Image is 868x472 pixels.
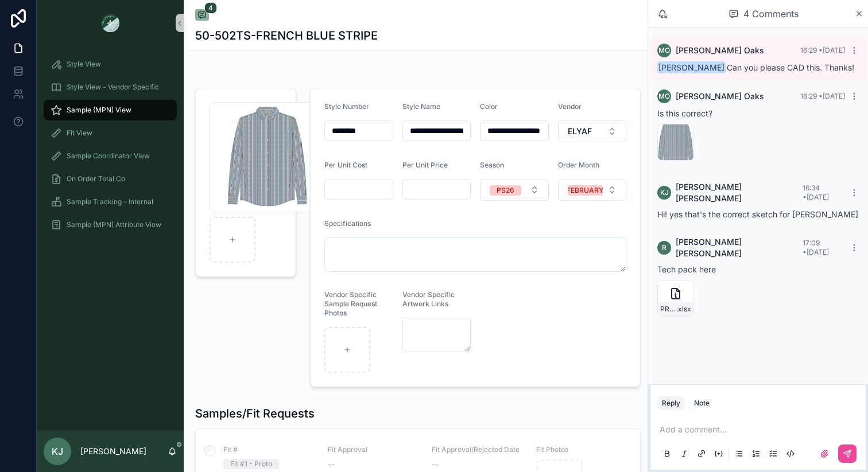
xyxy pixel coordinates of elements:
[67,220,161,229] span: Sample (MPN) Attribute View
[44,100,177,120] a: Sample (MPN) View
[67,83,159,92] span: Style View - Vendor Specific
[558,161,599,169] span: Order Month
[195,405,315,422] h1: Samples/Fit Requests
[44,123,177,143] a: Fit View
[803,184,829,201] span: 16:34 • [DATE]
[480,179,549,201] button: Select Button
[657,108,712,118] span: Is this correct?
[657,209,858,219] span: Hi! yes that's the correct sketch for [PERSON_NAME]
[676,45,764,56] span: [PERSON_NAME] Oaks
[567,185,603,196] div: FEBRUARY
[230,459,272,469] div: Fit #1 - Proto
[662,243,666,252] span: R
[676,305,691,314] span: .xlsx
[658,92,670,101] span: MO
[101,14,119,32] img: App logo
[324,219,371,228] span: Specifications
[803,239,829,256] span: 17:09 • [DATE]
[660,188,669,197] span: KJ
[497,185,514,196] div: PS26
[402,161,448,169] span: Per Unit Price
[44,192,177,212] a: Sample Tracking - Internal
[800,46,845,54] span: 16:29 • [DATE]
[432,459,439,470] span: --
[44,146,177,166] a: Sample Coordinator View
[223,445,314,454] span: Fit #
[195,28,378,44] h1: 50-502TS-FRENCH BLUE STRIPE
[37,46,184,250] div: scrollable content
[657,61,726,73] span: [PERSON_NAME]
[402,102,440,111] span: Style Name
[480,161,504,169] span: Season
[328,459,335,470] span: --
[800,92,845,100] span: 16:29 • [DATE]
[67,174,125,184] span: On Order Total Co
[558,120,627,142] button: Select Button
[689,396,714,410] button: Note
[558,179,627,201] button: Select Button
[80,446,146,457] p: [PERSON_NAME]
[568,126,592,137] span: ELYAF
[44,54,177,75] a: Style View
[743,7,799,21] span: 4 Comments
[324,161,367,169] span: Per Unit Cost
[657,264,716,274] span: Tech pack here
[657,63,854,72] span: Can you please CAD this. Thanks!
[480,102,498,111] span: Color
[676,181,803,204] span: [PERSON_NAME] [PERSON_NAME]
[558,102,582,111] span: Vendor
[67,60,101,69] span: Style View
[52,444,63,458] span: KJ
[328,445,418,454] span: Fit Approval
[657,396,685,410] button: Reply
[658,46,670,55] span: MO
[676,236,803,259] span: [PERSON_NAME] [PERSON_NAME]
[536,445,627,454] span: Fit Photos
[660,305,676,314] span: PRE-SPRING26-50-502_-NADINE__ELYAF_10.2
[324,102,369,111] span: Style Number
[67,197,153,206] span: Sample Tracking - Internal
[676,91,764,102] span: [PERSON_NAME] Oaks
[195,9,209,23] button: 4
[204,2,217,14] span: 4
[432,445,522,454] span: Fit Approval/Rejected Date
[67,106,131,115] span: Sample (MPN) View
[324,290,377,317] span: Vendor Specific Sample Request Photos
[44,77,177,97] a: Style View - Vendor Specific
[67,151,150,161] span: Sample Coordinator View
[44,169,177,189] a: On Order Total Co
[402,290,455,308] span: Vendor Specific Artwork Links
[694,399,710,408] div: Note
[44,214,177,235] a: Sample (MPN) Attribute View
[67,128,92,138] span: Fit View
